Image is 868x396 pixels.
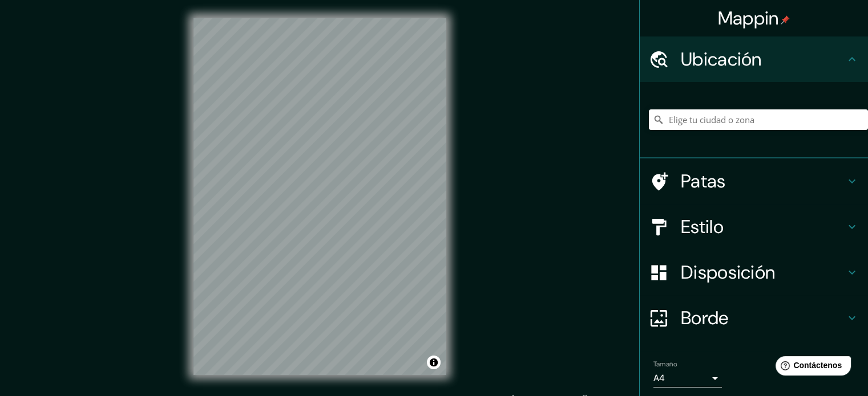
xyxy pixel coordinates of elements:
font: Patas [681,169,726,193]
canvas: Mapa [193,18,446,375]
div: Ubicación [640,36,868,82]
div: A4 [653,369,722,387]
img: pin-icon.png [781,15,790,25]
div: Patas [640,158,868,204]
input: Elige tu ciudad o zona [649,109,868,130]
font: Borde [681,306,729,330]
font: A4 [653,372,665,384]
div: Estilo [640,204,868,250]
font: Tamaño [653,360,677,369]
div: Disposición [640,250,868,295]
font: Mappin [718,6,779,30]
iframe: Lanzador de widgets de ayuda [766,352,855,383]
button: Activar o desactivar atribución [427,356,441,369]
div: Borde [640,295,868,341]
font: Disposición [681,260,775,284]
font: Estilo [681,215,724,239]
font: Ubicación [681,47,762,71]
